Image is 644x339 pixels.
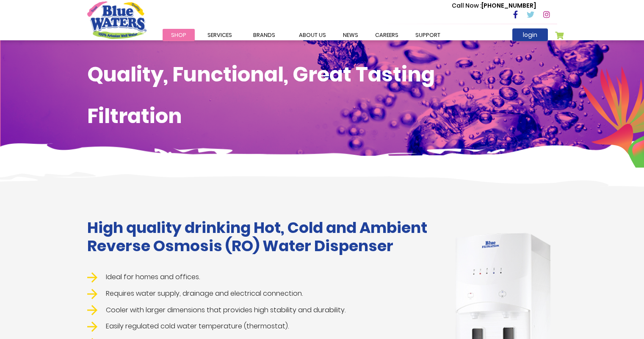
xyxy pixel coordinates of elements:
[171,31,186,39] span: Shop
[512,28,548,41] a: login
[87,1,146,39] a: store logo
[452,1,481,10] span: Call Now :
[253,31,275,39] span: Brands
[87,272,437,283] li: Ideal for homes and offices.
[290,29,334,41] a: about us
[452,1,536,10] p: [PHONE_NUMBER]
[87,219,437,255] h1: High quality drinking Hot, Cold and Ambient Reverse Osmosis (RO) Water Dispenser
[334,29,367,41] a: News
[207,31,232,39] span: Services
[407,29,449,41] a: support
[367,29,407,41] a: careers
[87,104,557,129] h1: Filtration
[87,289,437,299] li: Requires water supply, drainage and electrical connection.
[87,321,437,332] li: Easily regulated cold water temperature (thermostat).
[87,305,437,316] li: Cooler with larger dimensions that provides high stability and durability.
[87,62,557,87] h1: Quality, Functional, Great Tasting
